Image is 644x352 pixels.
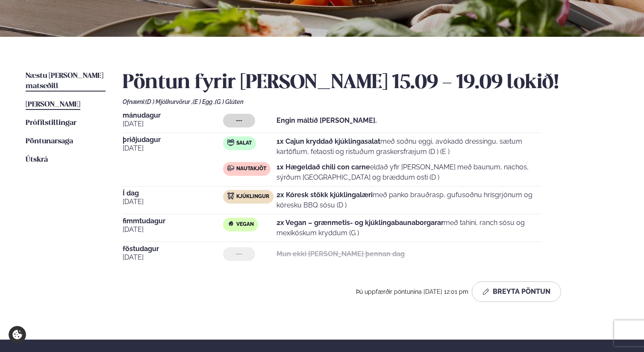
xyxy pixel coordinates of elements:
span: Pöntunarsaga [26,138,73,145]
strong: 2x Kóresk stökk kjúklingalæri [276,191,373,199]
a: [PERSON_NAME] [26,100,80,110]
span: Útskrá [26,156,48,163]
span: --- [236,251,242,257]
a: Næstu [PERSON_NAME] matseðill [26,71,106,92]
p: með panko brauðrasp, gufusoðnu hrísgrjónum og kóresku BBQ sósu (D ) [276,190,541,210]
span: [DATE] [123,143,223,154]
span: (D ) Mjólkurvörur , [145,98,193,105]
a: Pöntunarsaga [26,136,73,147]
strong: 1x Hægeldað chili con carne [276,163,370,171]
p: með tahini, ranch sósu og mexíkóskum kryddum (G ) [276,218,541,238]
span: föstudagur [123,246,223,252]
a: Cookie settings [9,326,26,343]
span: þriðjudagur [123,136,223,143]
span: (E ) Egg , [193,98,215,105]
button: Breyta Pöntun [472,281,561,302]
h2: Pöntun fyrir [PERSON_NAME] 15.09 - 19.09 lokið! [123,71,618,95]
img: Vegan.svg [227,220,234,227]
span: [DATE] [123,252,223,263]
strong: 2x Vegan – grænmetis- og kjúklingabaunaborgarar [276,219,444,227]
span: Salat [236,140,252,147]
strong: Engin máltíð [PERSON_NAME]. [276,116,377,124]
span: fimmtudagur [123,218,223,225]
span: mánudagur [123,112,223,119]
span: Þú uppfærðir pöntunina [DATE] 12:01 pm [356,288,468,295]
span: [DATE] [123,225,223,235]
span: Prófílstillingar [26,119,76,127]
a: Prófílstillingar [26,118,76,128]
span: Nautakjöt [236,166,266,172]
p: með soðnu eggi, avókadó dressingu, sætum kartöflum, fetaosti og ristuðum graskersfræjum (D ) (E ) [276,136,541,157]
p: eldað yfir [PERSON_NAME] með baunum, nachos, sýrðum [GEOGRAPHIC_DATA] og bræddum osti (D ) [276,162,541,183]
span: Kjúklingur [236,193,269,200]
span: Vegan [236,221,254,228]
span: --- [236,117,242,124]
span: [DATE] [123,119,223,129]
strong: 1x Cajun kryddað kjúklingasalat [276,137,380,145]
span: [PERSON_NAME] [26,101,80,108]
span: Í dag [123,190,223,197]
span: (G ) Glúten [215,98,244,105]
img: chicken.svg [227,192,234,199]
img: beef.svg [227,165,234,172]
strong: Mun ekki [PERSON_NAME] þennan dag [276,250,405,258]
span: Næstu [PERSON_NAME] matseðill [26,72,103,90]
img: salad.svg [227,139,234,146]
div: Ofnæmi: [123,98,618,105]
a: Útskrá [26,155,48,165]
span: [DATE] [123,197,223,207]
